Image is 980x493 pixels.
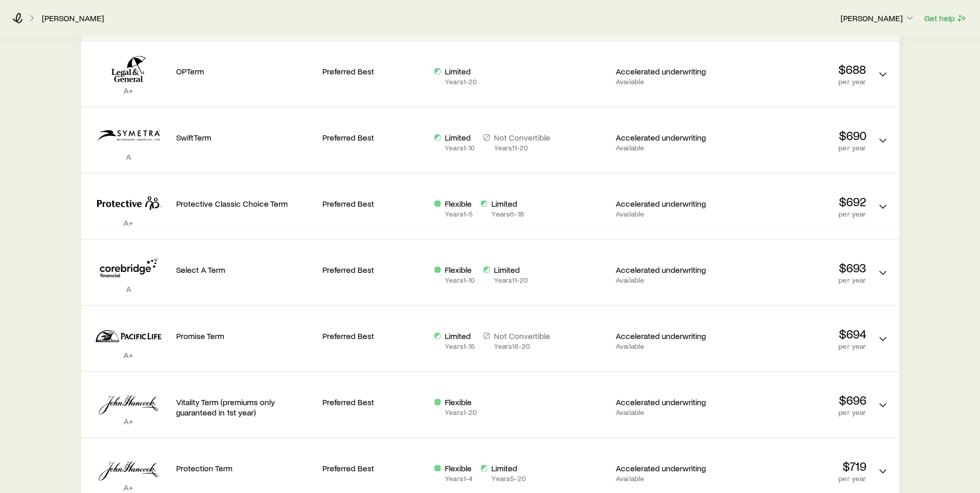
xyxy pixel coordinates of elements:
p: $719 [728,459,866,473]
p: Limited [494,265,528,275]
p: Preferred Best [322,265,426,275]
p: A [89,284,168,294]
p: Limited [491,198,523,209]
p: Years 1 - 4 [445,474,473,483]
p: SwiftTerm [176,132,315,143]
p: Years 6 - 18 [491,210,523,218]
p: $694 [728,327,866,341]
p: Accelerated underwriting [616,132,720,143]
p: Accelerated underwriting [616,265,720,275]
p: Select A Term [176,265,315,275]
p: Years 1 - 20 [445,78,477,86]
p: Flexible [445,397,477,407]
p: A+ [89,218,168,228]
p: Limited [445,66,477,76]
p: per year [728,276,866,284]
a: [PERSON_NAME] [41,13,104,23]
p: per year [728,408,866,417]
p: Preferred Best [322,397,426,407]
p: Years 1 - 15 [445,342,475,350]
p: $690 [728,128,866,143]
p: Flexible [445,198,473,209]
p: A+ [89,482,168,492]
p: Preferred Best [322,132,426,143]
p: [PERSON_NAME] [841,13,915,23]
p: Accelerated underwriting [616,463,720,473]
p: OPTerm [176,66,315,76]
p: A+ [89,85,168,96]
p: per year [728,78,866,86]
p: Available [616,276,720,284]
p: Years 11 - 20 [494,144,550,152]
p: Vitality Term (premiums only guaranteed in 1st year) [176,397,315,418]
p: Available [616,474,720,483]
p: Preferred Best [322,331,426,341]
p: Limited [445,132,475,143]
p: Accelerated underwriting [616,397,720,407]
p: Years 5 - 20 [491,474,525,483]
p: Preferred Best [322,198,426,209]
p: per year [728,474,866,483]
p: per year [728,144,866,152]
p: A+ [89,416,168,426]
p: Promise Term [176,331,315,341]
p: Limited [491,463,525,473]
p: per year [728,342,866,350]
p: Limited [445,331,475,341]
p: $688 [728,62,866,76]
p: Preferred Best [322,463,426,473]
p: Accelerated underwriting [616,66,720,76]
p: Flexible [445,265,475,275]
p: Years 16 - 20 [494,342,550,350]
p: Available [616,408,720,417]
p: Available [616,78,720,86]
p: per year [728,210,866,218]
p: A [89,151,168,162]
p: Protective Classic Choice Term [176,198,315,209]
button: [PERSON_NAME] [840,12,915,25]
p: Not Convertible [494,132,550,143]
p: Accelerated underwriting [616,331,720,341]
p: Flexible [445,463,473,473]
p: Years 1 - 20 [445,408,477,417]
p: $693 [728,260,866,275]
p: Protection Term [176,463,315,473]
p: Available [616,144,720,152]
p: Years 1 - 5 [445,210,473,218]
p: Available [616,342,720,350]
p: $696 [728,393,866,407]
p: $692 [728,194,866,209]
p: Years 11 - 20 [494,276,528,284]
p: Years 1 - 10 [445,276,475,284]
p: Years 1 - 10 [445,144,475,152]
p: Available [616,210,720,218]
p: Not Convertible [494,331,550,341]
button: Get help [924,12,968,24]
p: Accelerated underwriting [616,198,720,209]
p: A+ [89,350,168,360]
p: Preferred Best [322,66,426,76]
